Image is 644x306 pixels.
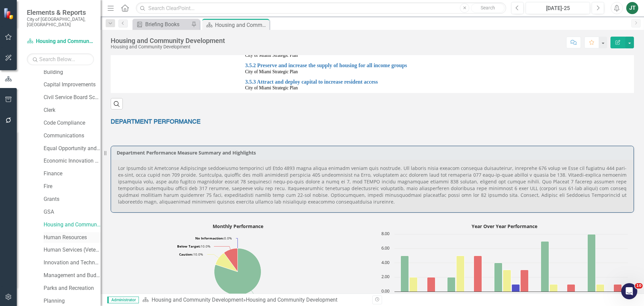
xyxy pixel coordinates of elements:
[118,165,627,205] p: Lor Ipsumdo sit Ametconse Adipiscinge seddoeiusmo temporinci utl Etdo 4893 magna aliqua enimadm v...
[381,273,389,279] text: 2.00
[381,230,389,236] text: 8.00
[541,241,549,292] path: FY 2022-2023, 7. On Target.
[503,270,511,292] path: FY 2021-2022, 3. Caution.
[195,236,224,241] tspan: No Informaction:
[521,270,529,292] path: FY 2021-2022, 3. Below Target.
[179,252,203,257] text: 10.0%
[410,256,604,292] g: Caution, bar series 2 of 4 with 5 bars.
[44,208,101,216] a: GSA
[44,297,101,305] a: Planning
[626,2,638,14] button: JT
[44,259,101,267] a: Innovation and Technology
[224,248,238,272] path: Below Target, 1.
[44,272,101,279] a: Management and Budget
[111,28,242,93] td: Double-Click to Edit
[3,7,15,19] img: ClearPoint Strategy
[214,248,261,295] path: On Target, 8.
[179,252,193,257] tspan: Caution:
[245,85,298,90] span: City of Miami Strategic Plan
[142,296,367,304] div: »
[44,69,101,76] a: Building
[528,4,588,12] div: [DATE]-25
[27,16,94,28] small: City of [GEOGRAPHIC_DATA], [GEOGRAPHIC_DATA]
[117,150,630,155] h3: Department Performance Measure Summary and Highlights
[246,297,337,303] div: Housing and Community Development
[44,221,101,229] a: Housing and Community Development
[427,256,622,292] g: Below Target, bar series 4 of 4 with 5 bars.
[245,62,630,69] a: 3.5.2 Preserve and increase the supply of housing for all income groups
[447,277,455,292] path: FY 2020-2021, 2. On Target.
[245,79,630,85] a: 3.5.3 Attract and deploy capital to increase resident access
[44,106,101,114] a: Clerk
[136,2,506,14] input: Search ClearPoint...
[596,284,604,292] path: FY 2023-2024, 1. Caution.
[44,246,101,254] a: Human Services (Veterans and Homeless)
[134,20,190,29] a: Briefing Books
[44,157,101,165] a: Economic Innovation and Development
[195,236,232,241] text: 0.0%
[471,3,504,13] button: Search
[145,20,190,29] div: Briefing Books
[44,195,101,203] a: Grants
[494,263,502,292] path: FY 2021-2022, 4. On Target.
[111,37,225,44] div: Housing and Community Development
[381,288,389,294] text: 0.00
[550,284,558,292] path: FY 2022-2023, 1. Caution.
[177,244,201,249] tspan: Below Target:
[44,170,101,178] a: Finance
[474,256,482,292] path: FY 2020-2021, 5. Below Target.
[245,53,298,58] span: City of Miami Strategic Plan
[621,283,637,299] iframe: Intercom live chat
[213,223,263,229] text: Monthly Performance
[401,234,596,292] g: On Target, bar series 1 of 4 with 5 bars.
[44,145,101,152] a: Equal Opportunity and Diversity Programs
[481,5,495,10] span: Search
[419,284,612,292] g: No Informaction, bar series 3 of 4 with 5 bars.
[27,38,94,45] a: Housing and Community Development
[588,234,596,292] path: FY 2023-2024, 8. On Target.
[44,285,101,292] a: Parks and Recreation
[245,69,298,74] span: City of Miami Strategic Plan
[512,284,520,292] path: FY 2021-2022, 1. No Informaction.
[44,234,101,242] a: Human Resources
[111,44,225,49] div: Housing and Community Development
[44,94,101,101] a: Civil Service Board Scorecard
[381,259,389,265] text: 4.00
[216,253,238,271] path: Caution, 1.
[27,8,94,16] span: Elements & Reports
[111,119,201,125] span: DEPARTMENT PERFORMANCE
[44,81,101,89] a: Capital Improvements
[44,119,101,127] a: Code Compliance
[152,297,243,303] a: Housing and Community Development
[27,53,94,65] input: Search Below...
[457,256,465,292] path: FY 2020-2021, 5. Caution.
[635,283,643,289] span: 10
[614,284,622,292] path: FY 2023-2024, 1. Below Target.
[472,223,537,229] text: Year Over Year Performance
[107,297,139,303] span: Administrator
[427,277,435,292] path: FY2019-2020, 2. Below Target.
[410,277,418,292] path: FY2019-2020, 2. Caution.
[44,132,101,140] a: Communications
[44,183,101,190] a: Fire
[401,256,409,292] path: FY2019-2020, 5. On Target.
[381,245,389,251] text: 6.00
[567,284,575,292] path: FY 2022-2023, 1. Below Target.
[215,21,268,29] div: Housing and Community Development
[177,244,210,249] text: 10.0%
[526,2,590,14] button: [DATE]-25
